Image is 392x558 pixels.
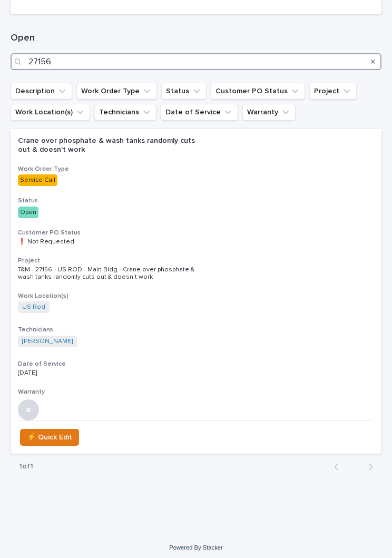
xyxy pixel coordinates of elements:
[22,304,45,311] a: US Rod
[242,104,296,121] button: Warranty
[354,462,381,472] button: Next
[18,292,374,300] h3: Work Location(s)
[326,462,354,472] button: Back
[161,83,207,100] button: Status
[76,83,157,100] button: Work Order Type
[309,83,357,100] button: Project
[18,326,374,334] h3: Technicians
[11,32,381,45] h1: Open
[94,104,156,121] button: Technicians
[11,129,381,453] a: Crane over phosphate & wash tanks randomly cuts out & doesn't workWork Order TypeService CallStat...
[18,388,374,396] h3: Warranty
[18,369,202,377] p: [DATE]
[18,238,202,246] p: ❗ Not Requested
[11,53,381,70] input: Search
[211,83,305,100] button: Customer PO Status
[11,454,42,479] p: 1 of 1
[20,429,79,446] button: ⚡ Quick Edit
[18,360,374,368] h3: Date of Service
[169,544,222,551] a: Powered By Stacker
[18,257,374,265] h3: Project
[18,207,38,218] div: Open
[18,197,374,205] h3: Status
[18,174,57,186] div: Service Call
[18,136,202,154] p: Crane over phosphate & wash tanks randomly cuts out & doesn't work
[18,266,202,281] p: T&M - 27156 - US ROD - Main Bldg - Crane over phosphate & wash tanks randomly cuts out & doesn't ...
[27,431,72,444] span: ⚡ Quick Edit
[22,338,73,345] a: [PERSON_NAME]
[18,229,374,237] h3: Customer PO Status
[11,104,90,121] button: Work Location(s)
[11,83,72,100] button: Description
[161,104,238,121] button: Date of Service
[18,165,374,173] h3: Work Order Type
